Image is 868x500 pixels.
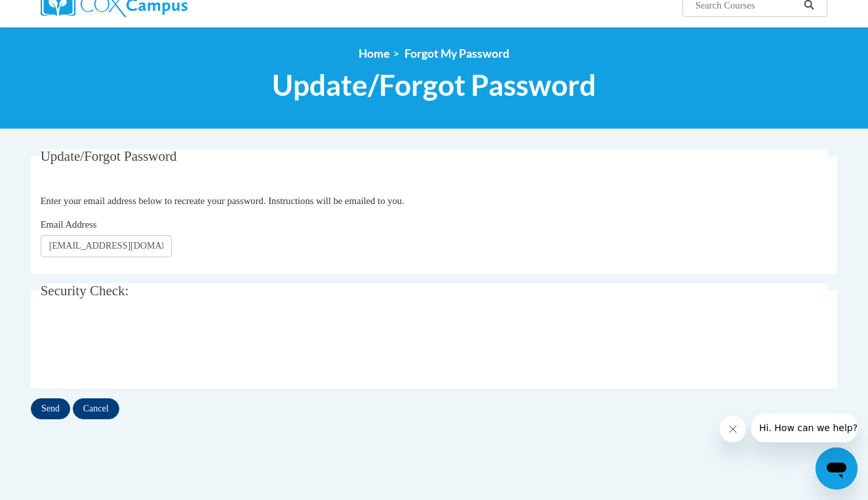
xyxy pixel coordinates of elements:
[720,416,746,442] iframe: Close message
[751,413,858,442] iframe: Message from company
[404,47,509,60] span: Forgot My Password
[41,235,172,257] input: Email
[272,68,596,102] span: Update/Forgot Password
[359,47,389,60] a: Home
[41,148,177,164] span: Update/Forgot Password
[41,321,240,372] iframe: reCAPTCHA
[41,283,129,299] span: Security Check:
[41,196,404,206] span: Enter your email address below to recreate your password. Instructions will be emailed to you.
[31,398,70,419] input: Send
[816,448,858,490] iframe: Button to launch messaging window
[73,398,119,419] input: Cancel
[41,219,97,230] span: Email Address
